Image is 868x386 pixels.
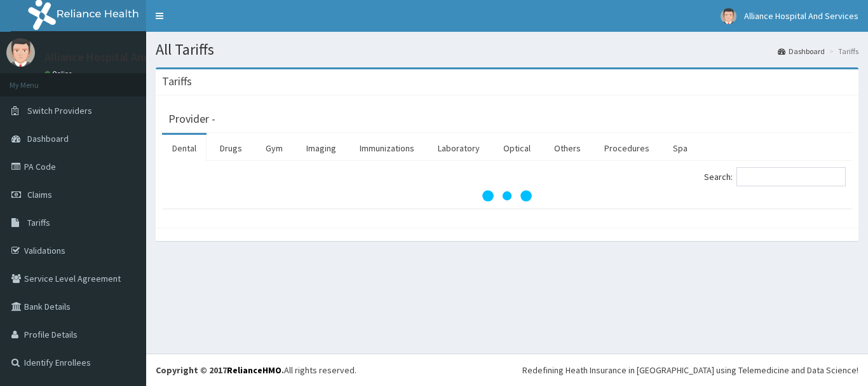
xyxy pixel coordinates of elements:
[227,364,281,376] a: RelianceHMO
[704,167,846,186] label: Search:
[744,10,858,22] span: Alliance Hospital And Services
[255,135,293,162] a: Gym
[778,46,825,57] a: Dashboard
[736,167,846,186] input: Search:
[27,105,92,116] span: Switch Providers
[27,189,52,200] span: Claims
[168,113,215,125] h3: Provider -
[522,364,858,376] div: Redefining Heath Insurance in [GEOGRAPHIC_DATA] using Telemedicine and Data Science!
[27,217,50,228] span: Tariffs
[349,135,424,162] a: Immunizations
[493,135,541,162] a: Optical
[482,170,532,221] svg: audio-loading
[146,354,868,386] footer: All rights reserved.
[826,46,858,57] li: Tariffs
[210,135,252,162] a: Drugs
[544,135,591,162] a: Others
[162,76,192,87] h3: Tariffs
[721,8,736,24] img: User Image
[44,69,75,78] a: Online
[594,135,660,162] a: Procedures
[44,52,194,63] p: Alliance Hospital And Services
[6,38,35,67] img: User Image
[428,135,490,162] a: Laboratory
[156,41,858,58] h1: All Tariffs
[27,133,69,144] span: Dashboard
[156,364,284,376] strong: Copyright © 2017 .
[162,135,207,162] a: Dental
[296,135,346,162] a: Imaging
[663,135,698,162] a: Spa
